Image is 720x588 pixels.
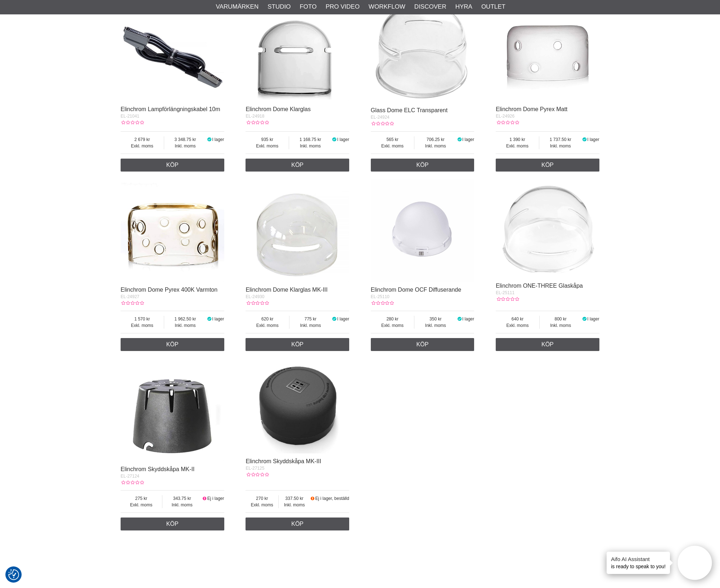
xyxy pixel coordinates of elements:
span: 2 679 [121,136,164,143]
span: Inkl. moms [540,322,582,329]
span: 1 570 [121,316,164,322]
span: EL-24927 [121,294,139,299]
a: Köp [496,338,599,351]
span: Inkl. moms [289,322,332,329]
a: Köp [121,159,224,172]
a: Glass Dome ELC Transparent [371,107,447,113]
span: 3 348.75 [164,136,207,143]
div: Kundbetyg: 0 [371,120,394,127]
span: Inkl. moms [414,322,456,329]
a: Elinchrom Dome Pyrex Matt [496,106,567,112]
span: EL-24918 [246,114,264,119]
div: Kundbetyg: 0 [246,119,269,126]
span: 800 [540,316,582,322]
span: EL-24930 [246,294,264,299]
a: Köp [121,338,224,351]
img: Elinchrom Skyddskåpa MK-II [121,358,224,462]
span: I lager [462,316,474,322]
i: Ej i lager [202,496,207,501]
a: Hyra [455,2,472,12]
div: Kundbetyg: 0 [121,479,144,486]
span: Inkl. moms [289,143,332,149]
span: Inkl. moms [414,143,456,149]
span: 775 [289,316,332,322]
span: Exkl. moms [246,322,289,329]
a: Elinchrom Dome Klarglas [246,106,311,112]
a: Elinchrom Skyddskåpa MK-II [121,466,194,472]
div: Kundbetyg: 0 [121,300,144,306]
span: Exkl. moms [121,502,162,508]
span: Exkl. moms [496,143,539,149]
span: 350 [414,316,456,322]
span: 270 [246,495,278,502]
span: 280 [371,316,414,322]
span: Inkl. moms [162,502,202,508]
span: Exkl. moms [121,322,164,329]
span: 337.50 [279,495,310,502]
span: 1 737.50 [539,136,582,143]
img: Elinchrom Skyddskåpa MK-III [246,358,349,454]
a: Pro Video [325,2,359,12]
a: Köp [246,338,349,351]
a: Elinchrom Dome Klarglas MK-III [246,287,328,293]
span: I lager [337,137,349,142]
span: EL-21041 [121,114,139,119]
a: Köp [371,338,474,351]
span: Exkl. moms [496,322,539,329]
span: 1 390 [496,136,539,143]
a: Köp [246,518,349,530]
a: Varumärken [216,2,259,12]
span: Inkl. moms [164,322,207,329]
span: Exkl. moms [246,502,278,508]
span: I lager [337,316,349,322]
span: Ej i lager, beställd [315,496,349,501]
div: Kundbetyg: 0 [496,119,519,126]
i: Beställd [310,496,315,501]
span: Inkl. moms [539,143,582,149]
span: Exkl. moms [246,143,289,149]
span: 343.75 [162,495,202,502]
h4: Aifo AI Assistant [611,555,666,563]
a: Köp [371,159,474,172]
span: 1 168.75 [289,136,332,143]
img: Revisit consent button [8,569,19,580]
div: is ready to speak to you! [607,552,670,574]
img: Elinchrom Dome Pyrex 400K Varmton [121,179,224,282]
a: Elinchrom Dome OCF Diffuserande [371,287,461,293]
span: 935 [246,136,289,143]
a: Köp [496,159,599,172]
span: 565 [371,136,414,143]
img: Elinchrom ONE-THREE Glaskåpa [496,179,599,278]
i: I lager [582,316,588,322]
span: 275 [121,495,162,502]
i: I lager [582,137,588,142]
span: 1 962.50 [164,316,207,322]
span: Exkl. moms [371,322,414,329]
a: Elinchrom ONE-THREE Glaskåpa [496,283,583,289]
span: Exkl. moms [121,143,164,149]
a: Discover [414,2,446,12]
span: Exkl. moms [371,143,414,149]
a: Elinchrom Skyddskåpa MK-III [246,458,321,464]
a: Elinchrom Lampförlängningskabel 10m [121,106,220,112]
div: Kundbetyg: 0 [496,296,519,302]
span: Inkl. moms [164,143,207,149]
span: I lager [212,137,224,142]
div: Kundbetyg: 0 [246,300,269,306]
span: EL-27125 [246,466,264,471]
div: Kundbetyg: 0 [246,471,269,478]
span: I lager [212,316,224,322]
span: I lager [587,316,599,322]
img: Elinchrom Dome OCF Diffuserande [371,179,474,282]
span: I lager [587,137,599,142]
span: 706.25 [414,136,456,143]
i: I lager [456,137,462,142]
i: I lager [206,137,212,142]
span: EL-27124 [121,474,139,479]
span: Inkl. moms [279,502,310,508]
span: EL-24924 [371,115,390,120]
i: I lager [206,316,212,322]
span: Ej i lager [207,496,224,501]
a: Köp [121,518,224,530]
div: Kundbetyg: 0 [121,119,144,126]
